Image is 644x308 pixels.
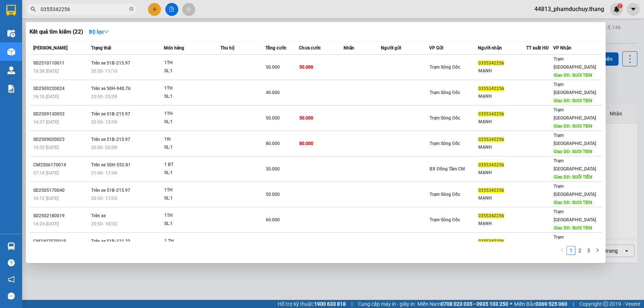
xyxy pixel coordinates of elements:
[478,169,526,177] div: MẠNH
[91,188,130,193] span: Trên xe 51B-215.97
[91,145,117,150] span: 20:50 - 02/09
[576,246,584,255] a: 2
[560,248,564,252] span: left
[554,235,596,248] span: Trạm [GEOGRAPHIC_DATA]
[430,65,460,70] span: Trạm Sông Đốc
[478,45,502,51] span: Người nhận
[33,94,59,99] span: 16:10 [DATE]
[554,98,592,103] span: Giao DĐ: SUOI TIEN
[91,213,106,218] span: Trên xe
[266,65,280,70] span: 50.000
[553,45,571,51] span: VP Nhận
[164,143,220,152] div: SL: 1
[430,217,460,222] span: Trạm Sông Đốc
[33,120,59,125] span: 16:37 [DATE]
[381,45,401,51] span: Người gửi
[478,143,526,151] div: MẠNH
[33,196,59,201] span: 16:12 [DATE]
[266,217,280,222] span: 60.000
[91,86,131,91] span: Trên xe 50H-940.76
[91,162,131,167] span: Trên xe 50H-552.81
[91,137,130,142] span: Trên xe 51B-215.97
[478,111,504,117] span: 0355342256
[220,45,234,51] span: Thu hộ
[526,45,549,51] span: TT xuất HĐ
[558,246,566,255] button: left
[554,184,596,197] span: Trạm [GEOGRAPHIC_DATA]
[30,28,83,36] h3: Kết quả tìm kiếm ( 22 )
[91,111,130,117] span: Trên xe 51B-215.97
[91,120,117,125] span: 20:50 - 13/09
[554,209,596,222] span: Trạm [GEOGRAPHIC_DATA]
[8,276,15,283] span: notification
[164,110,220,118] div: 1TH
[8,259,15,266] span: question-circle
[91,69,117,74] span: 20:50 - 11/10
[299,141,313,146] span: 80.000
[430,90,460,95] span: Trạm Sông Đốc
[554,133,596,146] span: Trạm [GEOGRAPHIC_DATA]
[33,187,89,194] div: SD2505170040
[554,56,596,70] span: Trạm [GEOGRAPHIC_DATA]
[7,48,15,56] img: warehouse-icon
[478,118,526,126] div: MẠNH
[584,246,593,255] li: 3
[164,59,220,67] div: 1TH
[91,60,130,66] span: Trên xe 51B-215.97
[164,84,220,93] div: 1TH
[266,166,280,172] span: 30.000
[33,59,89,67] div: SD2510110011
[91,196,117,201] span: 20:50 - 17/05
[33,161,89,169] div: CM2506170014
[299,115,313,121] span: 50.000
[83,26,115,38] button: Bộ lọcdown
[91,221,117,226] span: 20:50 - 18/02
[164,220,220,228] div: SL: 1
[164,67,220,75] div: SL: 1
[575,246,584,255] li: 2
[266,192,280,197] span: 50.000
[567,246,575,255] a: 1
[31,7,36,12] span: search
[554,149,592,154] span: Giao DĐ: SUOI TIEN
[33,136,89,143] div: SD2509020023
[478,239,504,244] span: 0355342256
[164,194,220,203] div: SL: 1
[7,66,15,74] img: warehouse-icon
[6,5,16,16] img: logo-vxr
[266,115,280,121] span: 50.000
[164,169,220,177] div: SL: 1
[429,45,443,51] span: VP Gửi
[566,246,575,255] li: 1
[33,110,89,118] div: SD2509130053
[558,246,566,255] li: Previous Page
[554,225,592,231] span: Giao DĐ: SUOI TIEN
[478,162,504,167] span: 0355342256
[554,158,596,172] span: Trạm [GEOGRAPHIC_DATA]
[8,293,15,300] span: message
[164,212,220,220] div: 1TH
[593,246,602,255] li: Next Page
[91,239,130,244] span: Trên xe 51B-121.22
[164,237,220,245] div: 1 TH
[7,85,15,93] img: solution-icon
[344,45,354,51] span: Nhãn
[91,45,111,51] span: Trạng thái
[164,135,220,143] div: 1th
[104,29,109,34] span: down
[478,188,504,193] span: 0355342256
[478,86,504,91] span: 0355342256
[585,246,593,255] a: 3
[299,45,321,51] span: Chưa cước
[478,93,526,100] div: MẠNH
[554,174,592,180] span: Giao DĐ: SUỐI TIÊN
[91,94,117,99] span: 20:50 - 22/09
[33,212,89,220] div: SD2502180019
[430,192,460,197] span: Trạm Sông Đốc
[478,137,504,142] span: 0355342256
[33,238,89,245] div: CM2407070019
[33,45,68,51] span: [PERSON_NAME]
[164,118,220,126] div: SL: 1
[265,45,286,51] span: Tổng cước
[554,82,596,95] span: Trạm [GEOGRAPHIC_DATA]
